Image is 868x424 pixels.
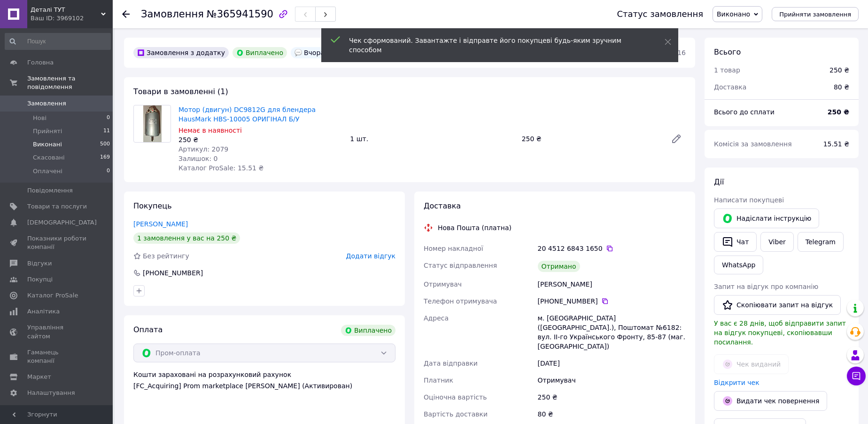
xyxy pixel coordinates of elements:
[536,372,688,389] div: Отримувач
[424,314,449,322] span: Адреса
[27,186,73,195] span: Повідомлення
[424,262,497,269] span: Статус відправлення
[27,275,53,284] span: Покупці
[536,276,688,293] div: [PERSON_NAME]
[829,65,849,75] div: 250 ₴
[518,132,663,145] div: 250 ₴
[33,140,62,149] span: Виконані
[207,8,273,20] span: №365941590
[349,36,641,55] div: Чек сформований. Завантажте і відправте його покупцеві будь-яким зручним способом
[617,9,703,19] div: Статус замовлення
[142,268,204,278] div: [PHONE_NUMBER]
[107,167,110,176] span: 0
[536,310,688,355] div: м. [GEOGRAPHIC_DATA] ([GEOGRAPHIC_DATA].), Поштомат №6182: вул. ІІ-го Українського Фронту, 85-87 ...
[133,370,395,391] div: Кошти зараховані на розрахунковий рахунок
[122,9,130,19] div: Повернутися назад
[178,135,342,144] div: 250 ₴
[341,325,395,336] div: Виплачено
[536,389,688,406] div: 250 ₴
[27,259,52,268] span: Відгуки
[232,47,287,58] div: Виплачено
[178,106,316,123] a: Мотор (двигун) DC9812G для блендера HausMark HBS-10005 ОРИГІНАЛ Б/У
[424,297,497,305] span: Телефон отримувача
[33,127,62,136] span: Прийняті
[536,406,688,423] div: 80 ₴
[27,58,54,67] span: Головна
[714,177,724,186] span: Дії
[779,11,851,18] span: Прийняти замовлення
[103,127,110,136] span: 11
[536,355,688,372] div: [DATE]
[424,245,483,252] span: Номер накладної
[346,132,518,145] div: 1 шт.
[178,127,242,134] span: Немає в наявності
[133,381,395,391] div: [FC_Acquiring] Prom marketplace [PERSON_NAME] (Активирован)
[178,164,263,172] span: Каталог ProSale: 15.51 ₴
[133,87,228,96] span: Товари в замовленні (1)
[424,280,462,288] span: Отримувач
[291,47,387,58] div: Вчора переписувались
[5,33,111,50] input: Пошук
[31,14,113,23] div: Ваш ID: 3969102
[133,232,240,244] div: 1 замовлення у вас на 250 ₴
[667,129,686,148] a: Редагувати
[178,155,218,162] span: Залишок: 0
[424,393,487,401] span: Оціночна вартість
[828,108,849,116] b: 250 ₴
[346,252,395,260] span: Додати відгук
[714,232,757,252] button: Чат
[714,256,763,274] a: WhatsApp
[538,296,686,306] div: [PHONE_NUMBER]
[27,307,60,316] span: Аналітика
[772,7,859,21] button: Прийняти замовлення
[714,108,775,116] span: Всього до сплати
[27,234,87,251] span: Показники роботи компанії
[714,140,792,148] span: Комісія за замовлення
[33,153,65,162] span: Скасовані
[27,348,87,365] span: Гаманець компанії
[27,74,113,91] span: Замовлення та повідомлення
[107,114,110,122] span: 0
[27,202,87,211] span: Товари та послуги
[33,167,62,176] span: Оплачені
[133,201,172,210] span: Покупець
[27,218,97,227] span: [DEMOGRAPHIC_DATA]
[538,261,580,272] div: Отримано
[714,208,819,228] button: Надіслати інструкцію
[143,252,189,260] span: Без рейтингу
[714,295,841,315] button: Скопіювати запит на відгук
[27,99,66,108] span: Замовлення
[828,77,855,97] div: 80 ₴
[714,379,759,386] a: Відкрити чек
[27,389,75,397] span: Налаштування
[133,220,188,228] a: [PERSON_NAME]
[27,373,51,381] span: Маркет
[714,283,818,290] span: Запит на відгук про компанію
[424,201,461,210] span: Доставка
[798,232,844,252] a: Telegram
[714,196,784,204] span: Написати покупцеві
[714,320,846,346] span: У вас є 28 днів, щоб відправити запит на відгук покупцеві, скопіювавши посилання.
[31,6,101,14] span: Деталі ТУТ
[27,291,78,300] span: Каталог ProSale
[100,140,110,149] span: 500
[714,83,746,91] span: Доставка
[424,376,453,384] span: Платник
[435,223,514,232] div: Нова Пошта (платна)
[294,49,302,56] img: :speech_balloon:
[760,232,793,252] a: Viber
[133,325,163,334] span: Оплата
[424,360,478,367] span: Дата відправки
[714,66,740,74] span: 1 товар
[141,8,204,20] span: Замовлення
[143,105,162,142] img: Мотор (двигун) DC9812G для блендера HausMark HBS-10005 ОРИГІНАЛ Б/У
[27,323,87,340] span: Управління сайтом
[847,367,866,385] button: Чат з покупцем
[100,153,110,162] span: 169
[714,391,827,411] button: Видати чек повернення
[178,145,228,153] span: Артикул: 2079
[424,410,488,418] span: Вартість доставки
[714,48,741,56] span: Всього
[133,47,229,58] div: Замовлення з додатку
[33,114,46,122] span: Нові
